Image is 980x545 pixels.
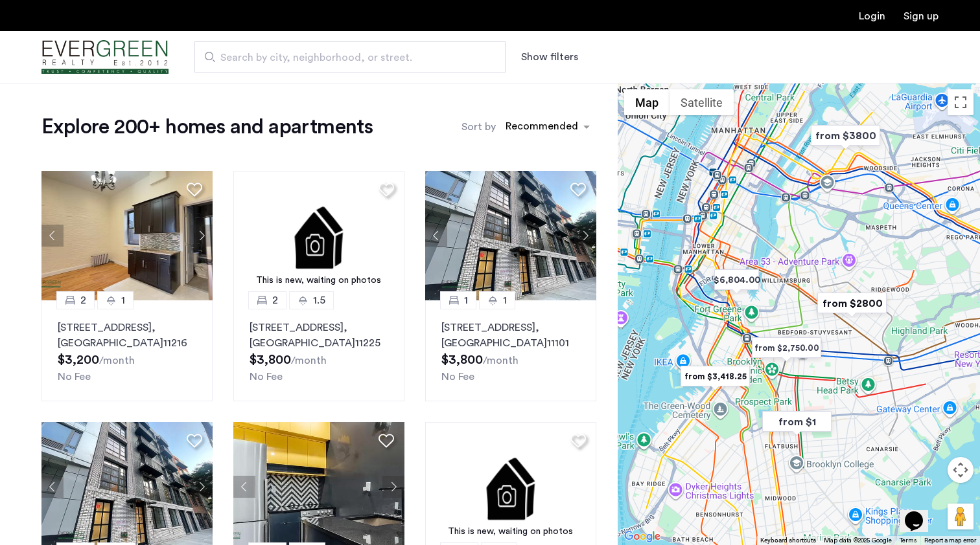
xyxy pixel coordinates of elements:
sub: /month [291,355,327,366]
span: 1 [503,293,507,308]
button: Show satellite imagery [670,89,734,115]
span: 1 [121,293,125,308]
span: No Fee [58,372,91,382]
sub: /month [99,355,135,366]
button: Previous apartment [41,476,64,498]
label: Sort by [461,119,496,135]
button: Show street map [624,89,670,115]
button: Map camera controls [948,457,974,483]
div: This is new, waiting on photos [240,274,398,287]
button: Show or hide filters [521,49,578,65]
span: $3,800 [441,353,483,366]
input: Apartment Search [194,41,506,72]
a: Registration [904,11,939,21]
button: Next apartment [574,225,596,247]
button: Previous apartment [233,476,255,498]
span: 2 [80,293,86,308]
a: This is new, waiting on photos [233,171,404,300]
span: No Fee [441,372,474,382]
button: Next apartment [191,225,213,247]
span: 2 [272,293,278,308]
a: Login [859,11,885,21]
p: [STREET_ADDRESS] 11216 [58,320,196,351]
a: Cazamio Logo [41,33,169,82]
a: 21[STREET_ADDRESS], [GEOGRAPHIC_DATA]11216No Fee [41,300,213,401]
div: Recommended [504,118,578,137]
h1: Explore 200+ homes and apartments [41,114,373,140]
div: from $2,750.00 [747,333,826,362]
button: Next apartment [382,476,404,498]
button: Previous apartment [41,225,64,247]
button: Next apartment [191,476,213,498]
span: No Fee [250,372,283,382]
div: from $1 [757,407,837,436]
a: 21.5[STREET_ADDRESS], [GEOGRAPHIC_DATA]11225No Fee [233,300,404,401]
span: $3,800 [250,353,291,366]
div: from $2800 [812,289,892,318]
sub: /month [483,355,519,366]
img: logo [41,33,169,82]
a: Report a map error [924,536,976,545]
span: Search by city, neighborhood, or street. [220,50,469,65]
button: Previous apartment [425,225,447,247]
span: $3,200 [58,353,99,366]
img: 2010_638485458974745088.jpeg [41,171,213,300]
span: 1.5 [313,293,325,308]
img: 2.gif [233,171,404,300]
p: [STREET_ADDRESS] 11101 [441,320,580,351]
div: This is new, waiting on photos [432,525,590,539]
button: Keyboard shortcuts [760,536,816,545]
a: 11[STREET_ADDRESS], [GEOGRAPHIC_DATA]11101No Fee [425,300,596,401]
ng-select: sort-apartment [499,115,596,139]
a: Open this area in Google Maps (opens a new window) [621,528,664,545]
p: [STREET_ADDRESS] 11225 [250,320,388,351]
img: 218_638615086190156582.jpeg [425,171,596,300]
a: Terms (opens in new tab) [900,536,916,545]
span: Map data ©2025 Google [824,537,892,544]
div: from $3,418.25 [675,362,755,391]
button: Toggle fullscreen view [948,89,974,115]
iframe: chat widget [900,493,941,532]
div: from $3800 [806,121,885,150]
span: 1 [464,293,468,308]
button: Drag Pegman onto the map to open Street View [948,504,974,529]
div: $6,804.00 [709,265,764,295]
img: Google [621,528,664,545]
